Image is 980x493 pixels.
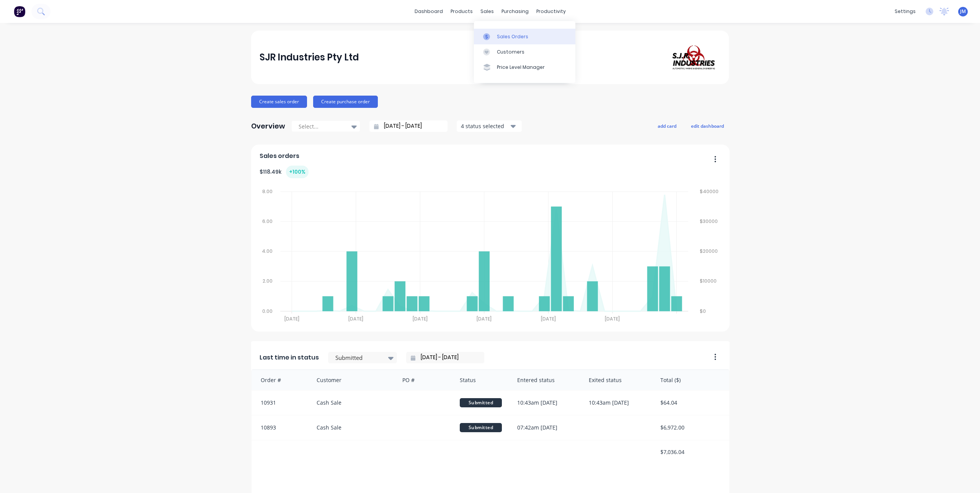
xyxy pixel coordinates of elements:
div: SJR Industries Pty Ltd [260,50,359,65]
a: Customers [474,44,575,60]
div: settings [891,6,920,17]
div: Cash Sale [309,415,395,440]
a: Price Level Manager [474,60,575,75]
a: Sales Orders [474,29,575,44]
tspan: 6.00 [262,218,273,225]
tspan: $20000 [701,248,719,254]
tspan: 8.00 [262,188,273,195]
div: Order # [252,370,309,390]
button: edit dashboard [686,121,729,131]
div: Price Level Manager [497,64,545,71]
div: Cash Sale [309,390,395,415]
div: Exited status [581,370,653,390]
span: Last time in status [260,353,319,362]
div: Sales Orders [497,33,528,40]
div: Entered status [510,370,581,390]
tspan: $10000 [701,278,717,285]
div: $ 118.49k [260,166,309,178]
tspan: [DATE] [413,316,428,322]
tspan: 0.00 [262,308,273,314]
div: products [447,6,477,17]
div: 10893 [252,415,309,440]
a: dashboard [411,6,447,17]
tspan: [DATE] [605,316,620,322]
div: Customer [309,370,395,390]
div: 10:43am [DATE] [510,390,581,415]
button: add card [653,121,681,131]
button: 4 status selected [457,120,522,132]
img: SJR Industries Pty Ltd [667,41,720,73]
div: Overview [251,119,285,134]
div: sales [477,6,498,17]
div: $7,036.04 [653,440,729,464]
div: Total ($) [653,370,729,390]
tspan: $30000 [701,218,719,225]
div: 10931 [252,390,309,415]
span: Submitted [460,423,502,432]
img: Factory [14,6,25,17]
div: 10:43am [DATE] [581,390,653,415]
div: 4 status selected [461,122,509,130]
tspan: 4.00 [262,248,273,254]
div: Status [452,370,510,390]
div: + 100 % [286,166,309,178]
div: Customers [497,49,524,55]
span: JM [960,8,966,15]
div: PO # [395,370,452,390]
div: purchasing [498,6,532,17]
div: 07:42am [DATE] [510,415,581,440]
div: $64.04 [653,390,729,415]
div: productivity [532,6,570,17]
tspan: $40000 [701,188,719,195]
tspan: [DATE] [348,316,363,322]
tspan: [DATE] [541,316,556,322]
span: Submitted [460,398,502,407]
tspan: [DATE] [477,316,492,322]
input: Filter by date [415,352,481,363]
div: $6,972.00 [653,415,729,440]
span: Sales orders [260,151,299,161]
tspan: [DATE] [284,316,299,322]
button: Create purchase order [313,96,378,108]
tspan: 2.00 [263,278,273,285]
tspan: $0 [701,308,707,314]
button: Create sales order [251,96,307,108]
